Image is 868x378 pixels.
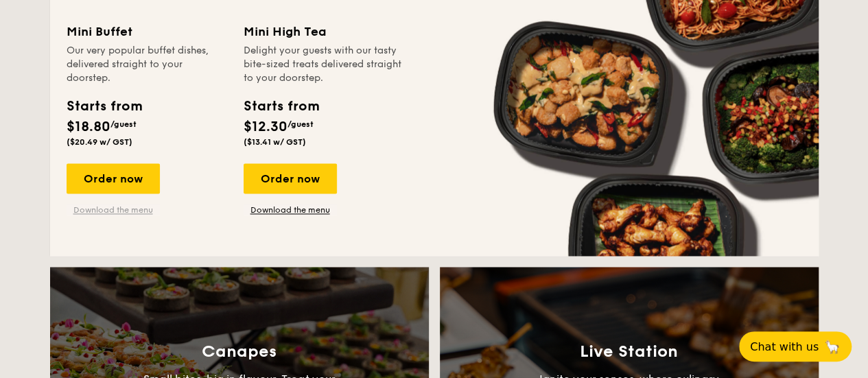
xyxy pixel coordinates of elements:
span: $18.80 [67,119,110,135]
div: Delight your guests with our tasty bite-sized treats delivered straight to your doorstep. [244,44,404,85]
div: Our very popular buffet dishes, delivered straight to your doorstep. [67,44,227,85]
div: Mini Buffet [67,22,227,41]
div: Starts from [67,96,141,117]
h3: Live Station [580,342,678,361]
span: $12.30 [244,119,288,135]
a: Download the menu [67,204,160,215]
h3: Canapes [202,342,277,361]
div: Order now [67,163,160,193]
a: Download the menu [244,204,337,215]
span: ($20.49 w/ GST) [67,137,132,147]
span: 🦙 [824,339,841,355]
div: Starts from [244,96,318,117]
span: ($13.41 w/ GST) [244,137,306,147]
span: /guest [288,119,314,129]
span: Chat with us [750,340,819,353]
div: Mini High Tea [244,22,404,41]
button: Chat with us🦙 [739,331,852,362]
span: /guest [110,119,137,129]
div: Order now [244,163,337,193]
